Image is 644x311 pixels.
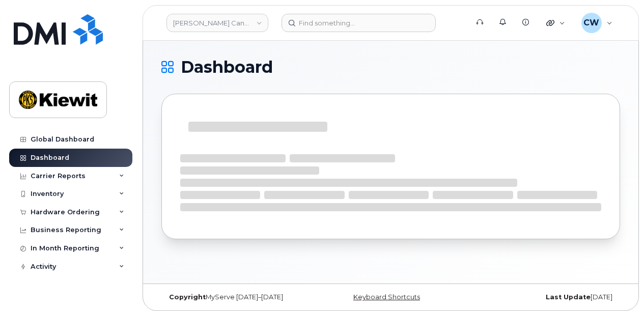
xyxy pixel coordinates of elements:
strong: Copyright [169,293,206,301]
span: Dashboard [181,60,273,75]
div: [DATE] [467,293,620,301]
strong: Last Update [546,293,591,301]
div: MyServe [DATE]–[DATE] [161,293,314,301]
a: Keyboard Shortcuts [353,293,420,301]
